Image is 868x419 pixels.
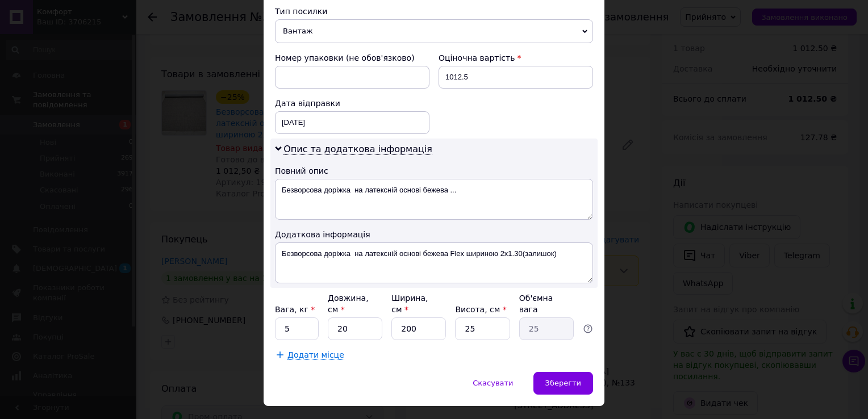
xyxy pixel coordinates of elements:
[439,52,593,64] div: Оціночна вартість
[275,7,327,16] span: Тип посилки
[275,242,593,283] textarea: Безворсова доріжка на латексній основі бежева Flex шириною 2х1.30(залишок)
[275,179,593,220] textarea: Безворсова доріжка на латексній основі бежева ...
[283,144,432,155] span: Опис та додаткова інформація
[275,98,429,109] div: Дата відправки
[287,350,344,360] span: Додати місце
[519,292,574,315] div: Об'ємна вага
[275,52,429,64] div: Номер упаковки (не обов'язково)
[275,229,593,240] div: Додаткова інформація
[328,294,369,314] label: Довжина, см
[275,305,315,314] label: Вага, кг
[275,19,593,43] span: Вантаж
[275,165,593,177] div: Повний опис
[473,379,513,387] span: Скасувати
[455,305,506,314] label: Висота, см
[391,294,428,314] label: Ширина, см
[545,379,581,387] span: Зберегти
